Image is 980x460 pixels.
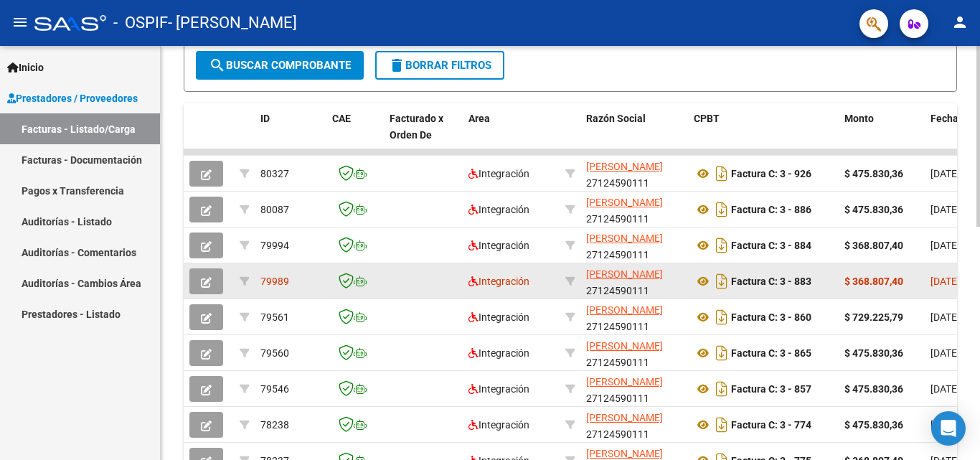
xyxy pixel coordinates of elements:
i: Descargar documento [712,234,731,257]
span: Integración [468,204,529,215]
mat-icon: person [951,14,969,31]
span: Area [468,113,490,124]
div: 27124590111 [586,159,682,189]
div: 27124590111 [586,302,682,332]
div: 27124590111 [586,230,682,260]
strong: Factura C: 3 - 926 [731,168,811,179]
strong: $ 368.807,40 [844,276,903,287]
span: [PERSON_NAME] [586,376,663,388]
mat-icon: delete [388,57,405,74]
i: Descargar documento [712,413,731,436]
span: [DATE] [930,240,960,251]
span: - OSPIF [113,7,168,39]
span: [PERSON_NAME] [586,197,663,208]
strong: $ 475.830,36 [844,347,903,359]
span: [PERSON_NAME] [586,340,663,352]
span: Facturado x Orden De [390,113,443,141]
span: Integración [468,240,529,251]
datatable-header-cell: Razón Social [580,103,688,166]
span: [DATE] [930,311,960,323]
datatable-header-cell: Monto [839,103,925,166]
strong: $ 475.830,36 [844,383,903,395]
datatable-header-cell: Facturado x Orden De [384,103,463,166]
span: Integración [468,311,529,323]
span: [DATE] [930,204,960,215]
span: Borrar Filtros [388,59,491,72]
span: 79989 [260,276,289,287]
span: [PERSON_NAME] [586,304,663,316]
span: 79561 [260,311,289,323]
strong: Factura C: 3 - 886 [731,204,811,215]
span: 79546 [260,383,289,395]
strong: $ 368.807,40 [844,240,903,251]
div: 27124590111 [586,374,682,404]
span: 80087 [260,204,289,215]
strong: Factura C: 3 - 774 [731,419,811,431]
i: Descargar documento [712,342,731,365]
strong: $ 475.830,36 [844,168,903,179]
button: Borrar Filtros [375,51,504,80]
strong: $ 475.830,36 [844,419,903,431]
span: [PERSON_NAME] [586,448,663,459]
i: Descargar documento [712,306,731,329]
div: 27124590111 [586,266,682,296]
span: Integración [468,276,529,287]
span: CAE [332,113,351,124]
span: CPBT [694,113,720,124]
span: [PERSON_NAME] [586,161,663,172]
strong: Factura C: 3 - 883 [731,276,811,287]
span: [DATE] [930,276,960,287]
i: Descargar documento [712,162,731,185]
strong: Factura C: 3 - 865 [731,347,811,359]
span: Integración [468,419,529,431]
span: 79994 [260,240,289,251]
strong: $ 729.225,79 [844,311,903,323]
div: 27124590111 [586,194,682,225]
span: ID [260,113,270,124]
strong: Factura C: 3 - 884 [731,240,811,251]
i: Descargar documento [712,270,731,293]
span: Integración [468,347,529,359]
span: [PERSON_NAME] [586,268,663,280]
span: 78238 [260,419,289,431]
span: [DATE] [930,383,960,395]
i: Descargar documento [712,377,731,400]
span: Razón Social [586,113,646,124]
span: Prestadores / Proveedores [7,90,138,106]
strong: Factura C: 3 - 857 [731,383,811,395]
datatable-header-cell: CAE [326,103,384,166]
div: 27124590111 [586,410,682,440]
span: [PERSON_NAME] [586,233,663,244]
button: Buscar Comprobante [196,51,364,80]
span: 80327 [260,168,289,179]
datatable-header-cell: ID [255,103,326,166]
span: Buscar Comprobante [209,59,351,72]
datatable-header-cell: CPBT [688,103,839,166]
span: [DATE] [930,347,960,359]
span: - [PERSON_NAME] [168,7,297,39]
div: 27124590111 [586,338,682,368]
span: Monto [844,113,874,124]
span: Integración [468,168,529,179]
span: [DATE] [930,168,960,179]
datatable-header-cell: Area [463,103,560,166]
span: 79560 [260,347,289,359]
div: Open Intercom Messenger [931,411,966,446]
span: Integración [468,383,529,395]
span: Inicio [7,60,44,75]
strong: $ 475.830,36 [844,204,903,215]
i: Descargar documento [712,198,731,221]
span: [DATE] [930,419,960,431]
mat-icon: search [209,57,226,74]
span: [PERSON_NAME] [586,412,663,423]
mat-icon: menu [11,14,29,31]
strong: Factura C: 3 - 860 [731,311,811,323]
